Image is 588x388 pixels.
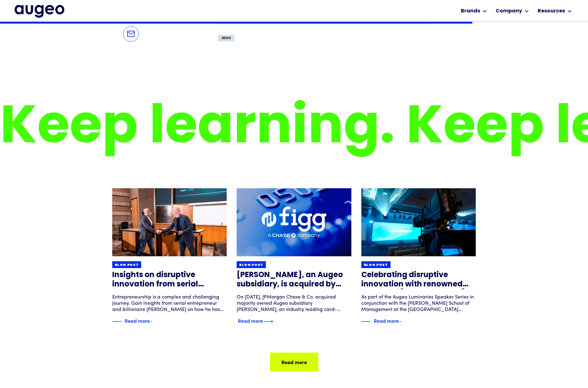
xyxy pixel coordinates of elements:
[15,5,64,17] a: home
[112,188,227,325] a: Blog postInsights on disruptive innovation from serial entrepreneur [PERSON_NAME]Entrepreneurship...
[237,188,351,325] a: Blog post[PERSON_NAME], an Augeo subsidiary, is acquired by JPMorgan ChaseOn [DATE], JPMorgan Cha...
[237,271,351,289] h3: [PERSON_NAME], an Augeo subsidiary, is acquired by JPMorgan Chase
[125,317,150,324] div: Read more
[264,318,273,325] img: Blue text arrow
[361,271,476,289] h3: Celebrating disruptive innovation with renowned journalist [PERSON_NAME]
[374,317,399,324] div: Read more
[270,353,318,371] a: Read more
[361,294,476,313] div: As part of the Augeo Luminaries Speaker Series in conjunction with the [PERSON_NAME] School of Ma...
[400,318,409,325] img: Blue text arrow
[112,294,227,313] div: Entrepreneurship is a complex and challenging journey. Gain insights from serial entrepreneur and...
[361,318,371,325] img: Blue decorative line
[112,271,227,289] h3: Insights on disruptive innovation from serial entrepreneur [PERSON_NAME]
[496,7,522,15] div: Company
[115,263,139,267] div: Blog post
[112,318,122,325] img: Blue decorative line
[150,318,160,325] img: Blue text arrow
[15,5,64,17] img: Augeo's full logo in midnight blue.
[461,7,480,15] div: Brands
[238,317,263,324] div: Read more
[361,188,476,325] a: Blog postCelebrating disruptive innovation with renowned journalist [PERSON_NAME]As part of the A...
[538,7,565,15] div: Resources
[237,294,351,313] div: On [DATE], JPMorgan Chase & Co. acquired majority owned Augeo subsidiary [PERSON_NAME], an indust...
[364,263,388,267] div: Blog post
[239,263,263,267] div: Blog post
